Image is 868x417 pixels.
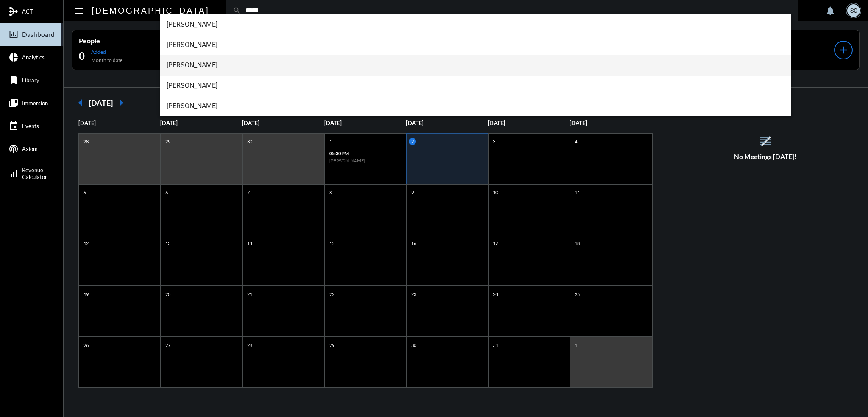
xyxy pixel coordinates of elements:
p: 30 [409,341,418,349]
p: 27 [163,341,172,349]
span: Axiom [22,146,38,152]
h2: [DEMOGRAPHIC_DATA] [92,4,209,17]
p: 11 [573,189,582,196]
p: [DATE] [488,120,570,126]
p: 24 [491,291,500,298]
p: 4 [573,138,579,145]
p: Added [91,49,122,55]
mat-icon: Side nav toggle icon [74,6,84,16]
p: 6 [163,189,170,196]
p: 3 [491,138,498,145]
p: 22 [327,291,337,298]
p: 10 [491,189,500,196]
mat-icon: signal_cellular_alt [8,168,19,179]
p: 16 [409,240,418,247]
p: 30 [245,138,254,145]
span: Immersion [22,100,48,106]
mat-icon: insert_chart_outlined [8,29,19,39]
h2: 0 [79,49,85,63]
span: Events [22,123,39,129]
mat-icon: reorder [758,134,772,148]
p: 25 [573,291,582,298]
span: [PERSON_NAME] [167,76,785,96]
mat-icon: arrow_left [72,94,89,111]
p: 29 [327,341,337,349]
p: [DATE] [242,120,324,126]
p: 23 [409,291,418,298]
mat-icon: pie_chart [8,52,19,62]
span: [PERSON_NAME] [167,35,785,55]
p: 12 [81,240,91,247]
mat-icon: mediation [8,6,19,17]
span: ACT [22,8,33,15]
p: 9 [409,189,416,196]
p: [DATE] [406,120,488,126]
p: 20 [163,291,172,298]
mat-icon: bookmark [8,75,19,85]
mat-icon: podcasts [8,144,19,154]
span: Dashboard [22,31,55,38]
p: 15 [327,240,337,247]
p: [DATE] [570,120,651,126]
p: 2 [409,138,416,145]
p: [DATE] [160,120,242,126]
p: 5 [81,189,88,196]
p: 14 [245,240,254,247]
mat-icon: event [8,121,19,131]
h6: [PERSON_NAME] - [PERSON_NAME] - Relationship [329,158,402,163]
button: Toggle sidenav [70,2,87,19]
p: 26 [81,341,91,349]
p: Month to date [91,57,122,63]
p: [DATE] [78,120,160,126]
mat-icon: notifications [825,6,835,16]
mat-icon: collections_bookmark [8,98,19,108]
p: 18 [573,240,582,247]
p: 1 [573,341,579,349]
p: 29 [163,138,172,145]
span: [PERSON_NAME] [167,55,785,76]
p: People [79,36,237,45]
mat-icon: arrow_right [113,94,130,111]
p: 28 [81,138,91,145]
p: 28 [245,341,254,349]
p: 17 [491,240,500,247]
span: [PERSON_NAME] [167,14,785,35]
p: 21 [245,291,254,298]
div: SC [847,4,860,17]
h5: No Meetings [DATE]! [667,153,864,160]
p: 8 [327,189,334,196]
span: [PERSON_NAME] [167,96,785,116]
span: Revenue Calculator [22,167,47,180]
p: 05:30 PM [329,151,402,156]
h2: [DATE] [89,98,113,107]
p: 1 [327,138,334,145]
p: 13 [163,240,172,247]
span: Library [22,77,39,84]
mat-icon: search [233,6,241,15]
p: 31 [491,341,500,349]
p: 7 [245,189,252,196]
p: [DATE] [324,120,406,126]
mat-icon: add [837,44,849,56]
p: 19 [81,291,91,298]
span: Analytics [22,54,45,61]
